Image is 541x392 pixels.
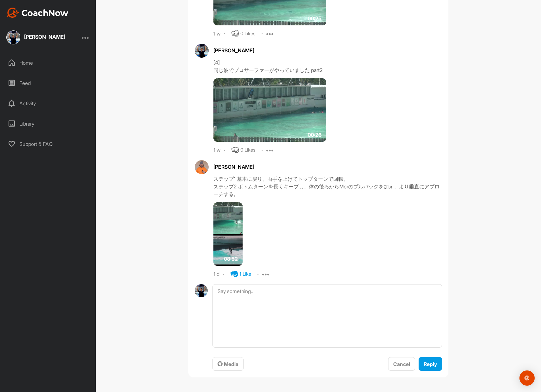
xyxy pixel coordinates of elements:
button: Media [212,357,244,371]
div: [PERSON_NAME] [213,163,442,171]
div: Activity [3,95,93,111]
img: square_14badac6d10814a148b66679d86bcb5d.jpg [6,30,20,44]
div: 1 w [213,31,220,37]
div: Library [3,116,93,132]
button: Cancel [388,357,415,371]
div: Home [3,55,93,71]
div: Support & FAQ [3,136,93,152]
span: 08:52 [224,255,238,263]
button: Reply [419,357,442,371]
div: 1 w [213,147,220,154]
span: 00:26 [308,131,322,139]
div: [PERSON_NAME] [213,47,442,54]
div: ステップ1 基本に戻り、両手を上げてトップターンで回転。 ステップ2 ボトムターンを長くキープし、体の後ろからMorのプルバックを加え、より垂直にアプローチする。 [213,175,442,198]
div: [4] 同じ波でプロサーファーがやっていました part2 [213,59,442,74]
img: avatar [195,44,209,58]
img: media [213,202,243,266]
div: [PERSON_NAME] [24,34,65,39]
div: Feed [3,75,93,91]
div: 1 d [213,271,219,278]
img: avatar [195,284,208,297]
span: Cancel [393,361,410,367]
div: 1 Like [239,271,251,278]
div: 0 Likes [240,30,255,37]
div: 0 Likes [240,147,255,154]
img: media [213,78,326,142]
span: Media [218,361,238,367]
span: Reply [424,361,437,367]
img: avatar [195,160,209,174]
img: CoachNow [6,8,68,18]
div: Open Intercom Messenger [519,370,535,386]
span: 00:25 [308,15,322,22]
